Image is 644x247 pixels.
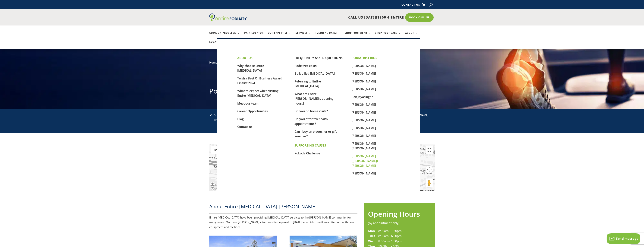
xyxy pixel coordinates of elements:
a: [PERSON_NAME] [352,79,376,83]
div: (by appointment only) [368,221,431,226]
strong: SUPPORTING CAUSES [294,143,326,147]
a: Can I buy an e-voucher or gift voucher? [294,129,337,138]
button: Show street map [211,146,224,154]
a: Our Expertise [268,32,291,40]
img: logo (1) [209,13,247,21]
a: [PERSON_NAME] [352,71,376,76]
a: [MEDICAL_DATA] [316,32,341,40]
td: 8:00am - 1:30pm [378,239,431,244]
a: What to expect when visiting Entire [MEDICAL_DATA] [237,89,278,98]
h2: About Entire [MEDICAL_DATA] [PERSON_NAME] [209,203,357,212]
a: Report a map error [419,189,434,191]
a: Pain Locator [244,32,264,40]
a: Do you offer telehealth appointments? [294,117,328,126]
a: Meet our team [237,101,259,106]
span: Send message [616,237,638,241]
h1: Podiatrist [PERSON_NAME] [209,86,435,98]
button: Map camera controls [426,166,433,173]
a: Home [209,61,217,64]
strong: Tues [368,234,375,238]
a: [PERSON_NAME] [352,126,376,130]
a: Podiatrist costs [294,64,317,68]
a: [PERSON_NAME] [352,171,376,175]
p: Entire [MEDICAL_DATA] have been providing [MEDICAL_DATA] services to the [PERSON_NAME] community ... [209,215,357,230]
img: Google [210,186,223,191]
td: 8:30am - 6:00pm [378,234,431,239]
strong: ABOUT US [237,56,253,60]
td: 8:00am - 1:30pm [378,228,431,234]
a: Kokoda Challenge [294,151,320,155]
a: Open this area in Google Maps (opens a new window) [210,186,223,191]
a: Entire Podiatry [209,18,247,22]
a: Common Problems [209,32,240,40]
a: Contact us [237,125,253,129]
p: Shop [STREET_ADDRESS][PERSON_NAME] [214,113,262,122]
button: Drag Pegman onto the map to open Street View [426,179,433,187]
a: Contact Us [401,3,420,7]
span: 1800 4 ENTIRE [377,15,404,19]
strong: PODIATRIST BIOS [352,56,377,60]
a: [PERSON_NAME] ([PERSON_NAME]) [PERSON_NAME] [352,154,378,168]
button: Send message [607,233,640,244]
p: CALL US [DATE]! [261,15,404,20]
a: [PERSON_NAME] [352,118,376,122]
strong: Wed [368,239,375,243]
a: Pan Jayasinghe [352,95,373,99]
a: [PERSON_NAME] [352,103,376,107]
a: Bulk billed [MEDICAL_DATA] [294,71,335,76]
a: [PERSON_NAME] [352,87,376,91]
a: [PERSON_NAME] [352,134,376,138]
a: Blog [237,117,244,121]
a: FREQUENTLY ASKED QUESTIONS [294,56,343,60]
nav: breadcrumb [209,60,435,68]
strong: Mon [368,229,375,233]
a: Book Online [405,13,434,22]
a: Shop Foot Care [375,32,401,40]
a: Services [296,32,311,40]
a: [PERSON_NAME] [PERSON_NAME] [352,141,376,150]
button: Toggle fullscreen view [426,146,433,154]
a: [PERSON_NAME] [352,64,376,68]
a: [PERSON_NAME] [352,110,376,115]
a: Why choose Entire [MEDICAL_DATA] [237,64,264,73]
a: Shop Footwear [345,32,371,40]
h2: Opening Hours [368,209,431,221]
a: Career Opportunities [237,109,268,113]
a: Referring to Entire [MEDICAL_DATA] [294,79,321,88]
a: Locations [209,41,228,49]
a: What are Entire [PERSON_NAME]'s opening hours? [294,92,333,106]
a: Do you do home visits? [294,109,328,113]
span:  [209,114,212,116]
a: About [405,32,418,40]
a: Telstra Best Of Business Award Finalist 2024 [237,76,282,85]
